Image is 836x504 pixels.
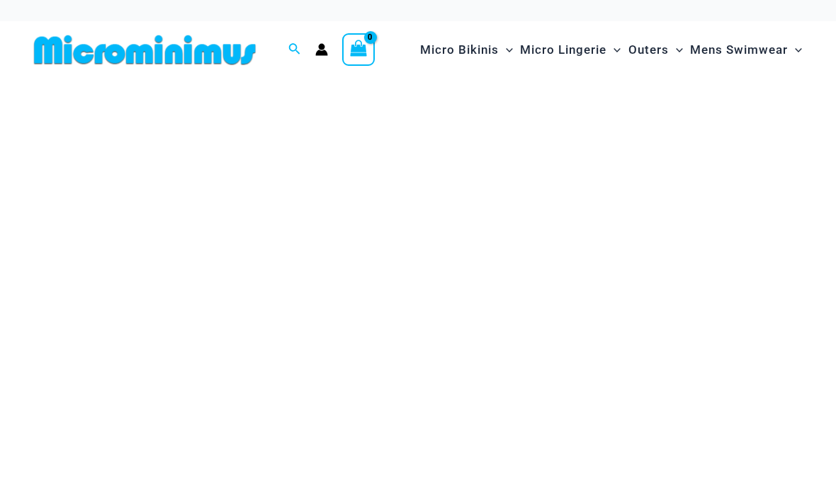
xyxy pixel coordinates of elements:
a: View Shopping Cart, empty [342,33,375,66]
a: Micro BikinisMenu ToggleMenu Toggle [417,28,516,71]
img: MM SHOP LOGO FLAT [28,34,261,66]
span: Mens Swimwear [690,32,788,68]
span: Outers [628,32,669,68]
span: Micro Lingerie [520,32,606,68]
span: Menu Toggle [606,32,621,68]
nav: Site Navigation [414,26,808,74]
span: Menu Toggle [669,32,683,68]
a: Account icon link [315,43,328,56]
a: Mens SwimwearMenu ToggleMenu Toggle [687,28,806,71]
a: OutersMenu ToggleMenu Toggle [625,28,687,71]
a: Micro LingerieMenu ToggleMenu Toggle [516,28,624,71]
span: Menu Toggle [499,32,513,68]
span: Micro Bikinis [420,32,499,68]
span: Menu Toggle [788,32,802,68]
a: Search icon link [288,41,301,59]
